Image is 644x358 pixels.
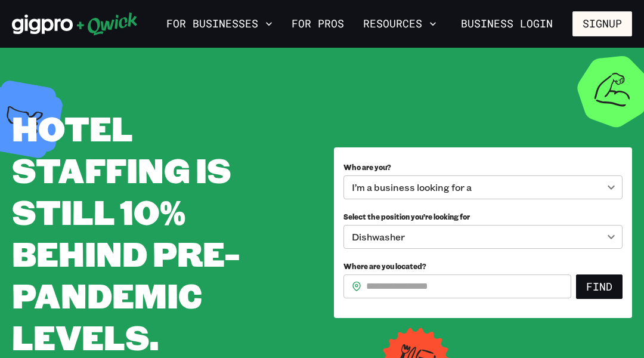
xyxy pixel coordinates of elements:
[358,14,441,34] button: Resources
[162,14,277,34] button: For Businesses
[343,212,470,221] span: Select the position you’re looking for
[576,274,623,300] button: Find
[343,225,623,249] div: Dishwasher
[451,11,563,36] a: Business Login
[343,162,391,172] span: Who are you?
[572,11,632,36] button: Signup
[343,175,623,199] div: I’m a business looking for a
[343,261,426,271] span: Where are you located?
[287,14,349,34] a: For Pros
